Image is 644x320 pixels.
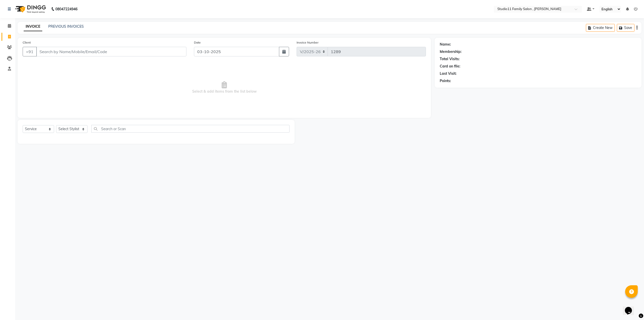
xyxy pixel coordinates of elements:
label: Client [23,40,31,45]
button: +91 [23,47,37,56]
b: 08047224946 [55,2,77,16]
a: INVOICE [24,22,42,31]
div: Membership: [440,49,462,54]
label: Date [194,40,201,45]
button: Save [617,24,634,32]
label: Invoice Number [297,40,318,45]
div: Card on file: [440,64,460,69]
div: Total Visits: [440,56,460,62]
div: Last Visit: [440,71,457,76]
a: PREVIOUS INVOICES [48,24,84,29]
iframe: chat widget [623,300,639,315]
div: Name: [440,42,451,47]
button: Create New [586,24,615,32]
img: logo [13,2,47,16]
input: Search by Name/Mobile/Email/Code [36,47,186,56]
input: Search or Scan [91,125,290,133]
span: Select & add items from the list below [23,62,426,113]
div: Points: [440,78,451,84]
